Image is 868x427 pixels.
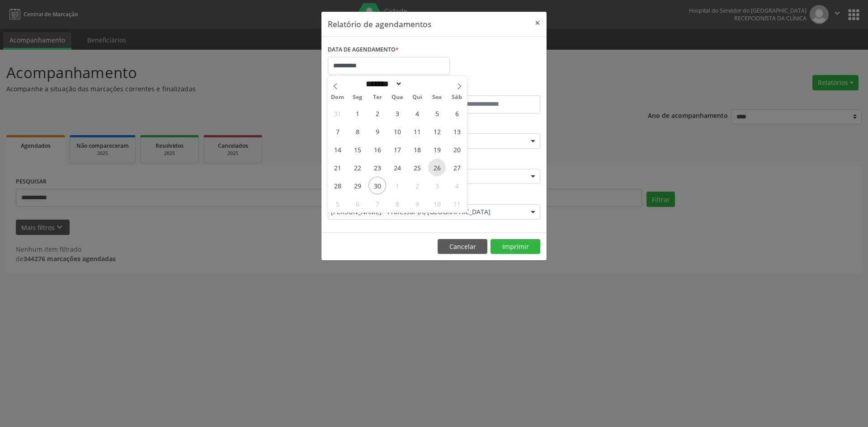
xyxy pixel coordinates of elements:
span: Setembro 13, 2025 [448,122,466,140]
span: Setembro 25, 2025 [408,159,426,176]
span: Setembro 20, 2025 [448,141,466,158]
span: Outubro 3, 2025 [428,177,446,194]
span: Setembro 14, 2025 [329,141,346,158]
span: Setembro 7, 2025 [329,122,346,140]
span: Setembro 1, 2025 [349,104,366,122]
span: Sáb [447,94,467,100]
input: Year [402,79,432,89]
span: Outubro 1, 2025 [388,177,406,194]
span: Setembro 2, 2025 [368,104,386,122]
span: Setembro 23, 2025 [368,159,386,176]
span: Ter [368,94,387,100]
span: Seg [348,94,368,100]
button: Cancelar [438,239,487,254]
span: Outubro 5, 2025 [329,195,346,212]
span: Setembro 21, 2025 [329,159,346,176]
span: Setembro 17, 2025 [388,141,406,158]
span: Outubro 4, 2025 [448,177,466,194]
span: Setembro 19, 2025 [428,141,446,158]
span: Setembro 12, 2025 [428,122,446,140]
span: Setembro 8, 2025 [349,122,366,140]
span: Setembro 26, 2025 [428,159,446,176]
span: Outubro 2, 2025 [408,177,426,194]
span: Outubro 11, 2025 [448,195,466,212]
span: Outubro 8, 2025 [388,195,406,212]
label: DATA DE AGENDAMENTO [328,43,399,57]
span: Setembro 18, 2025 [408,141,426,158]
span: Setembro 27, 2025 [448,159,466,176]
button: Close [528,12,547,34]
span: Outubro 10, 2025 [428,195,446,212]
span: Setembro 16, 2025 [368,141,386,158]
span: Setembro 22, 2025 [349,159,366,176]
span: Setembro 24, 2025 [388,159,406,176]
span: Setembro 6, 2025 [448,104,466,122]
span: Setembro 30, 2025 [368,177,386,194]
span: Setembro 10, 2025 [388,122,406,140]
select: Month [363,79,402,89]
span: Setembro 29, 2025 [349,177,366,194]
span: Setembro 15, 2025 [349,141,366,158]
span: Outubro 6, 2025 [349,195,366,212]
span: Qui [407,94,427,100]
span: Sex [427,94,447,100]
span: Setembro 11, 2025 [408,122,426,140]
label: ATÉ [436,81,540,95]
span: Dom [328,94,348,100]
button: Imprimir [491,239,540,254]
span: Outubro 9, 2025 [408,195,426,212]
span: Setembro 28, 2025 [329,177,346,194]
span: Outubro 7, 2025 [368,195,386,212]
span: Qua [387,94,407,100]
span: Setembro 3, 2025 [388,104,406,122]
span: Setembro 9, 2025 [368,122,386,140]
span: Setembro 4, 2025 [408,104,426,122]
span: Agosto 31, 2025 [329,104,346,122]
span: Setembro 5, 2025 [428,104,446,122]
h5: Relatório de agendamentos [328,18,431,30]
